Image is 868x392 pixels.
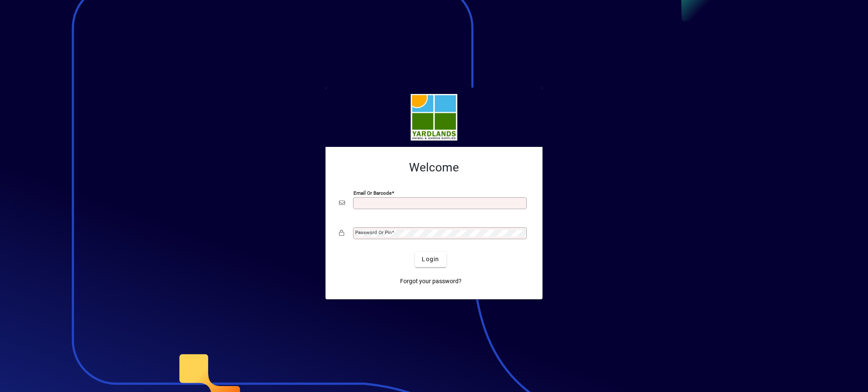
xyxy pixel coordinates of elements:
[339,160,529,175] h2: Welcome
[355,229,392,235] mat-label: Password or Pin
[400,277,462,286] span: Forgot your password?
[397,274,465,289] a: Forgot your password?
[353,190,392,196] mat-label: Email or Barcode
[415,252,446,267] button: Login
[422,255,439,264] span: Login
